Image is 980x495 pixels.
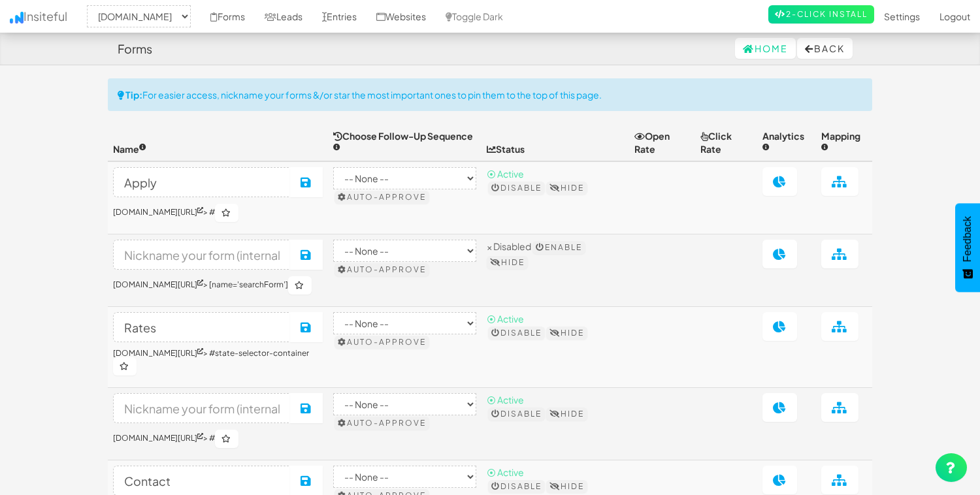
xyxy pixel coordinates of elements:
[113,349,323,375] h6: > #state-selector-container
[487,168,524,180] span: ⦿ Active
[118,42,152,56] h4: Forms
[955,203,980,292] button: Feedback - Show survey
[768,5,874,24] a: 2-Click Install
[532,241,585,254] button: Enable
[113,430,323,448] h6: > #
[335,263,429,276] button: Auto-approve
[546,407,587,421] button: Hide
[797,38,853,59] button: Back
[113,393,291,423] input: Nickname your form (internal use only)
[113,207,203,217] a: [DOMAIN_NAME][URL]
[113,433,203,443] a: [DOMAIN_NAME][URL]
[962,216,973,262] span: Feedback
[546,327,587,340] button: Hide
[487,466,524,478] span: ⦿ Active
[113,312,291,342] input: Nickname your form (internal use only)
[488,182,545,195] button: Disable
[113,279,203,289] a: [DOMAIN_NAME][URL]
[629,124,694,161] th: Open Rate
[113,167,291,197] input: Nickname your form (internal use only)
[333,130,473,155] span: Choose Follow-Up Sequence
[695,124,757,161] th: Click Rate
[487,394,524,406] span: ⦿ Active
[488,480,545,493] button: Disable
[108,78,872,111] div: For easier access, nickname your forms &/or star the most important ones to pin them to the top o...
[487,313,524,325] span: ⦿ Active
[821,130,860,155] span: Mapping
[488,407,545,421] button: Disable
[335,191,429,204] button: Auto-approve
[113,143,146,155] span: Name
[113,276,323,295] h6: > [name='searchForm']
[113,348,203,358] a: [DOMAIN_NAME][URL]
[10,12,24,24] img: icon.png
[762,130,804,155] span: Analytics
[125,89,142,101] strong: Tip:
[113,240,291,270] input: Nickname your form (internal use only)
[487,256,528,269] button: Hide
[546,182,587,195] button: Hide
[546,480,587,493] button: Hide
[113,204,323,222] h6: > #
[735,38,796,59] a: Home
[487,240,531,252] span: × Disabled
[482,124,630,161] th: Status
[335,336,429,349] button: Auto-approve
[335,417,429,430] button: Auto-approve
[488,327,545,340] button: Disable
